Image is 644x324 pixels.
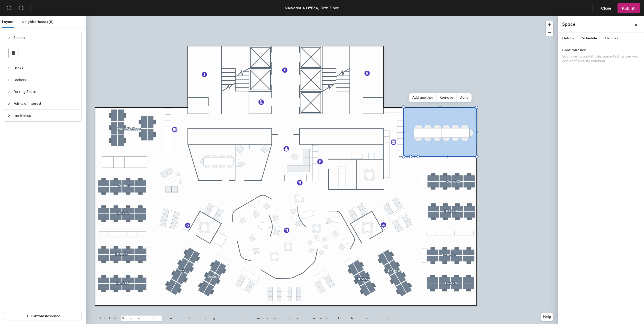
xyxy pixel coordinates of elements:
span: Remove [437,93,457,102]
button: Close [597,3,615,13]
span: Done [457,93,471,102]
span: Schedule [582,36,597,40]
span: Layout [2,20,14,24]
span: collapsed [7,90,10,93]
span: Desks [13,62,78,74]
span: Custom Resource [31,314,60,318]
span: Add another [409,93,437,102]
span: Details [562,36,574,40]
button: Publish [618,3,640,13]
span: close [634,23,638,27]
span: expanded [7,36,10,39]
span: collapsed [7,114,10,117]
p: You have to publish this space first before you can configure its calendar [562,54,640,63]
span: Spaces [13,32,78,44]
span: Devices [605,36,618,40]
span: Close [601,6,611,11]
span: Neighborhoods (0) [22,20,53,24]
div: Newcastle Office, 10th Floor [285,5,339,11]
span: Points of Interest [13,98,78,110]
span: collapsed [7,67,10,70]
span: collapsed [7,102,10,105]
button: Redo (⌘ + ⇧ + Z) [16,3,26,13]
button: Undo (⌘ + Z) [4,3,14,13]
span: Lockers [13,74,78,86]
span: collapsed [7,78,10,82]
span: Furnishings [13,110,78,121]
h4: Space [562,21,575,28]
label: Configuration [562,48,640,52]
span: undo [7,5,12,10]
button: Help [541,313,553,321]
button: Custom Resource [4,312,82,320]
span: Publish [622,6,636,11]
span: Parking Spots [13,86,78,98]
